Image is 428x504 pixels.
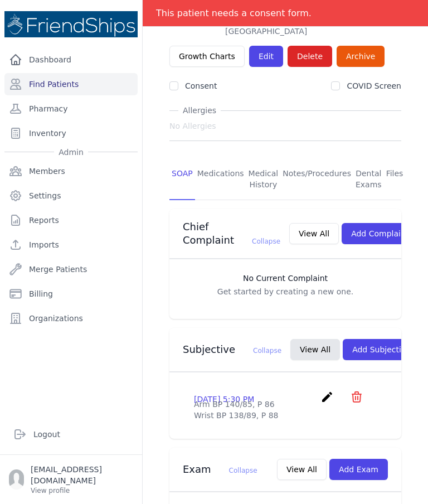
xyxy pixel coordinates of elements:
[169,46,245,67] a: Growth Charts
[290,339,340,360] button: View All
[353,159,384,200] a: Dental Exams
[384,159,406,200] a: Files
[9,423,133,445] a: Logout
[181,286,390,297] p: Get started by creating a new one.
[4,160,138,182] a: Members
[337,46,385,67] a: Archive
[169,159,195,200] a: SOAP
[249,46,283,67] a: Edit
[4,307,138,329] a: Organizations
[246,159,281,200] a: Medical History
[4,185,138,207] a: Settings
[183,343,281,356] h3: Subjective
[4,73,138,95] a: Find Patients
[289,223,339,244] button: View All
[347,81,401,90] label: COVID Screen
[4,234,138,256] a: Imports
[252,238,280,245] span: Collapse
[277,459,327,480] button: View All
[329,459,388,480] button: Add Exam
[4,283,138,305] a: Billing
[4,98,138,120] a: Pharmacy
[181,273,390,284] h3: No Current Complaint
[183,220,280,247] h3: Chief Complaint
[343,339,420,360] button: Add Subjective
[280,159,353,200] a: Notes/Procedures
[194,399,377,421] p: Arm BP 140/85, P 86 Wrist BP 138/89, P 88
[4,11,138,37] img: Medical Missions EMR
[4,258,138,280] a: Merge Patients
[253,347,281,355] span: Collapse
[31,464,133,486] p: [EMAIL_ADDRESS][DOMAIN_NAME]
[4,49,138,71] a: Dashboard
[9,464,133,495] a: [EMAIL_ADDRESS][DOMAIN_NAME] View profile
[195,159,246,200] a: Medications
[342,223,418,244] button: Add Complaint
[169,120,216,132] span: No Allergies
[183,463,257,476] h3: Exam
[4,122,138,144] a: Inventory
[229,467,257,474] span: Collapse
[288,46,332,67] button: Delete
[185,81,217,90] label: Consent
[194,394,254,405] p: [DATE] 5:30 PM
[4,209,138,231] a: Reports
[320,395,337,406] a: create
[178,105,221,116] span: Allergies
[31,486,133,495] p: View profile
[320,390,334,404] i: create
[169,159,401,200] nav: Tabs
[54,147,88,158] span: Admin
